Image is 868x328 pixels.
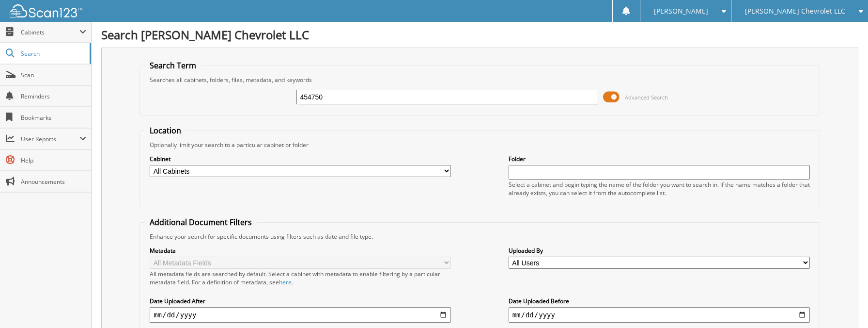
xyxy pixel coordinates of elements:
span: Bookmarks [21,114,86,122]
legend: Additional Document Filters [145,217,257,228]
legend: Search Term [145,60,201,71]
span: User Reports [21,135,79,143]
span: Advanced Search [625,94,668,101]
label: Folder [509,155,810,163]
h1: Search [PERSON_NAME] Chevrolet LLC [101,27,858,43]
span: Reminders [21,92,86,100]
span: Cabinets [21,28,79,36]
div: Optionally limit your search to a particular cabinet or folder [145,141,815,149]
iframe: Chat Widget [820,281,868,328]
img: scan123-logo-white.svg [10,4,82,17]
label: Cabinet [150,155,451,163]
span: Help [21,156,86,164]
label: Uploaded By [509,246,810,255]
div: Select a cabinet and begin typing the name of the folder you want to search in. If the name match... [509,180,810,197]
label: Date Uploaded After [150,297,451,305]
input: start [150,307,451,323]
a: here [279,278,292,286]
div: Searches all cabinets, folders, files, metadata, and keywords [145,76,815,84]
span: Scan [21,71,86,79]
div: Enhance your search for specific documents using filters such as date and file type. [145,232,815,241]
span: [PERSON_NAME] [654,8,708,14]
div: All metadata fields are searched by default. Select a cabinet with metadata to enable filtering b... [150,270,451,286]
label: Metadata [150,246,451,255]
span: Search [21,49,85,58]
span: Announcements [21,178,86,186]
input: end [509,307,810,323]
legend: Location [145,125,186,136]
span: [PERSON_NAME] Chevrolet LLC [745,8,845,14]
label: Date Uploaded Before [509,297,810,305]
